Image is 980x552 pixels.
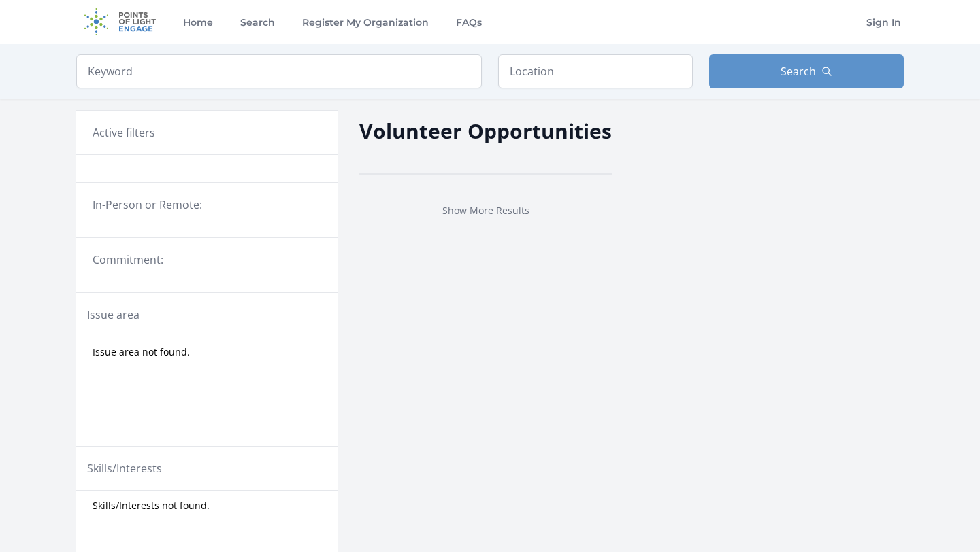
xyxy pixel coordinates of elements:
span: Search [781,63,816,80]
legend: Skills/Interests [87,460,162,477]
input: Keyword [76,54,482,88]
span: Issue area not found. [93,345,190,359]
h2: Volunteer Opportunities [359,116,612,146]
a: Show More Results [442,204,529,217]
legend: Issue area [87,307,140,323]
input: Location [498,54,693,88]
span: Skills/Interests not found. [93,499,210,513]
legend: In-Person or Remote: [93,196,321,213]
h3: Active filters [93,124,155,141]
button: Search [709,54,904,88]
legend: Commitment: [93,252,321,268]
